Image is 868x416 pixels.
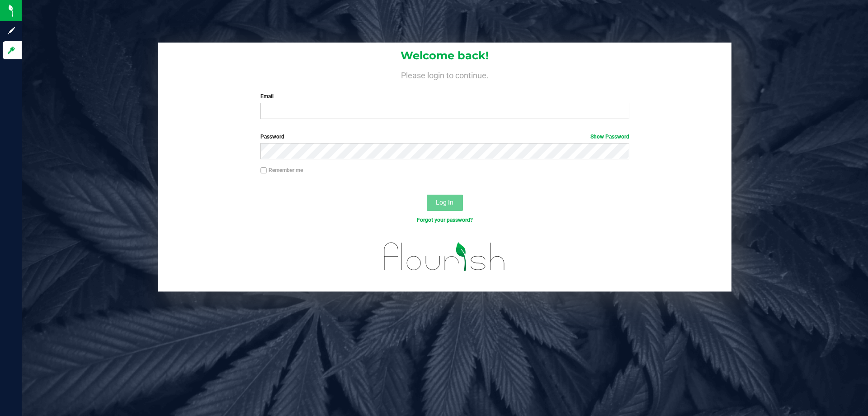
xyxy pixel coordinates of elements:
[7,26,16,35] inline-svg: Sign up
[158,50,731,62] h1: Welcome back!
[260,92,629,100] label: Email
[590,134,629,140] a: Show Password
[7,46,16,55] inline-svg: Log in
[260,166,303,174] label: Remember me
[436,199,453,206] span: Log In
[427,195,463,211] button: Log In
[373,234,516,280] img: flourish_logo.svg
[260,167,267,174] input: Remember me
[260,134,284,140] span: Password
[417,217,473,223] a: Forgot your password?
[158,69,731,80] h4: Please login to continue.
